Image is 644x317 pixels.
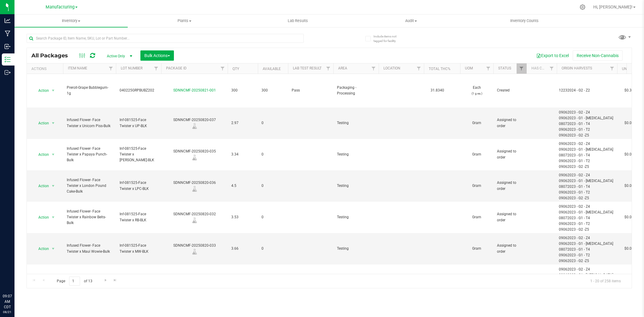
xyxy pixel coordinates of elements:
[67,117,112,129] span: Infused Flower- Face Twister x Unicorn Piss-Bulk
[121,66,143,70] a: Lot Number
[497,211,523,223] span: Assigned to order
[173,88,216,92] a: SDNNCMF-20250821-001
[50,213,57,222] span: select
[50,150,57,159] span: select
[231,246,254,251] span: 3.66
[464,91,490,96] p: (1 g ea.)
[337,85,375,96] span: Packaging - Processing
[559,227,615,232] div: 09062023 - G2 -Z5
[280,18,316,24] span: Lab Results
[101,277,110,285] a: Go to the next page
[337,214,375,220] span: Testing
[5,18,11,24] inline-svg: Analytics
[483,63,493,74] a: Filter
[3,310,12,314] p: 08/21
[464,85,490,96] span: Each
[50,182,57,190] span: select
[559,164,615,170] div: 09062023 - G2 -Z5
[69,277,80,286] input: 1
[14,14,128,27] a: Inventory
[527,63,557,74] th: Has COA
[231,183,254,189] span: 4.5
[559,147,615,152] div: 09062023 - G1 - [MEDICAL_DATA]
[120,88,158,93] span: 040225GRPBUBZ202
[369,63,379,74] a: Filter
[292,88,330,93] span: Pass
[232,67,239,71] a: Qty
[33,213,49,222] span: Action
[33,150,49,159] span: Action
[354,14,468,27] a: Audit
[573,50,623,61] button: Receive Non-Cannabis
[67,146,112,163] span: Infused Flower- Face Twister x Papaya Punch-Bulk
[464,183,490,189] span: Gram
[429,67,450,71] a: Total THC%
[559,158,615,164] div: 09062023 - G1 - T2
[33,86,49,95] span: Action
[323,63,333,74] a: Filter
[231,120,254,126] span: 2.97
[120,117,158,129] span: Inf-081525-Face Twister x UP-BLK
[231,214,254,220] span: 3.53
[559,172,615,178] div: 09062023 - G2 - Z4
[218,63,228,74] a: Filter
[547,63,557,74] a: Filter
[559,272,615,278] div: 09062023 - G1 - [MEDICAL_DATA]
[559,178,615,184] div: 09062023 - G1 - [MEDICAL_DATA]
[559,141,615,147] div: 09062023 - G2 - Z4
[5,43,11,50] inline-svg: Inbound
[559,190,615,195] div: 09062023 - G1 - T2
[6,269,24,287] iframe: Resource center
[160,243,229,255] div: SDNNCMF-20250820-033
[67,209,112,226] span: Infused Flower- Face Twister x Rainbow Belts-Bulk
[579,4,586,10] div: Manage settings
[559,115,615,121] div: 09062023 - G1 - [MEDICAL_DATA]
[263,67,281,71] a: Available
[559,127,615,133] div: 09062023 - G1 - T2
[464,152,490,157] span: Gram
[261,88,284,93] span: 300
[261,120,284,126] span: 0
[464,246,490,251] span: Gram
[5,69,11,75] inline-svg: Outbound
[559,152,615,158] div: 08072023 - G1 - T4
[120,180,158,191] span: Inf-081525-Face Twister x LPC-BLK
[111,277,120,285] a: Go to the last page
[464,120,490,126] span: Gram
[160,186,229,192] div: Lab Sample
[231,88,254,93] span: 300
[559,215,615,221] div: 08072023 - G1 - T4
[68,66,87,70] a: Item Name
[160,217,229,223] div: Lab Sample
[498,66,511,70] a: Status
[428,86,447,95] span: 31.8340
[120,211,158,223] span: Inf-081525-Face Twister x RB-BLK
[607,63,617,74] a: Filter
[106,63,116,74] a: Filter
[46,5,75,10] span: Manufacturing
[593,5,633,9] span: Hi, [PERSON_NAME]!
[337,120,375,126] span: Testing
[50,245,57,253] span: select
[3,293,12,310] p: 09:07 AM CDT
[33,182,49,190] span: Action
[140,50,174,61] button: Bulk Actions
[497,88,523,93] span: Created
[559,247,615,252] div: 08072023 - G1 - T4
[128,18,241,24] span: Plants
[231,152,254,157] span: 3.34
[559,204,615,210] div: 09062023 - G2 - Z4
[414,63,424,74] a: Filter
[293,66,322,70] a: Lab Test Result
[559,258,615,264] div: 09062023 - G2 -Z5
[532,50,573,61] button: Export to Excel
[562,66,592,70] a: Origin Harvests
[559,221,615,227] div: 09062023 - G1 - T2
[559,252,615,258] div: 09062023 - G1 - T2
[622,67,640,71] a: Unit Cost
[559,88,615,93] div: 12232024 - G2 - Z2
[559,267,615,272] div: 09062023 - G2 - Z4
[497,117,523,129] span: Assigned to order
[559,133,615,138] div: 09062023 - G2 -Z5
[497,180,523,191] span: Assigned to order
